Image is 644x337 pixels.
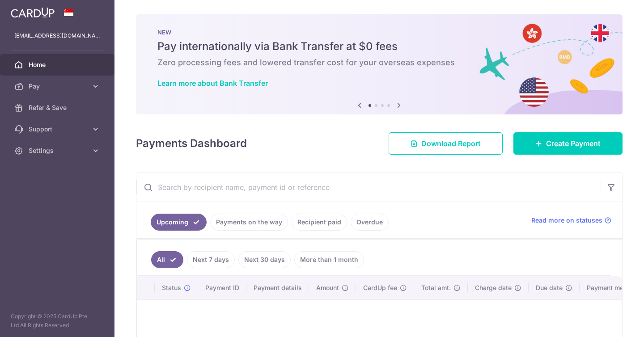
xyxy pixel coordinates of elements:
[151,251,183,268] a: All
[157,57,601,68] h6: Zero processing fees and lowered transfer cost for your overseas expenses
[29,82,88,91] span: Pay
[29,60,88,69] span: Home
[531,216,602,225] span: Read more on statuses
[187,251,235,268] a: Next 7 days
[294,251,364,268] a: More than 1 month
[136,14,623,114] img: Bank transfer banner
[151,214,207,231] a: Upcoming
[389,132,503,155] a: Download Report
[238,251,291,268] a: Next 30 days
[157,29,601,36] p: NEW
[351,214,389,231] a: Overdue
[421,283,451,292] span: Total amt.
[162,283,181,292] span: Status
[316,283,339,292] span: Amount
[29,103,88,112] span: Refer & Save
[475,283,512,292] span: Charge date
[157,79,268,88] a: Learn more about Bank Transfer
[536,283,563,292] span: Due date
[513,132,623,155] a: Create Payment
[363,283,397,292] span: CardUp fee
[421,138,481,149] span: Download Report
[136,173,601,202] input: Search by recipient name, payment id or reference
[531,216,611,225] a: Read more on statuses
[157,39,601,54] h5: Pay internationally via Bank Transfer at $0 fees
[246,276,309,299] th: Payment details
[29,146,88,155] span: Settings
[11,7,55,18] img: CardUp
[546,138,601,149] span: Create Payment
[14,31,100,40] p: [EMAIL_ADDRESS][DOMAIN_NAME]
[198,276,246,299] th: Payment ID
[210,214,288,231] a: Payments on the way
[136,135,247,152] h4: Payments Dashboard
[292,214,347,231] a: Recipient paid
[29,125,88,134] span: Support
